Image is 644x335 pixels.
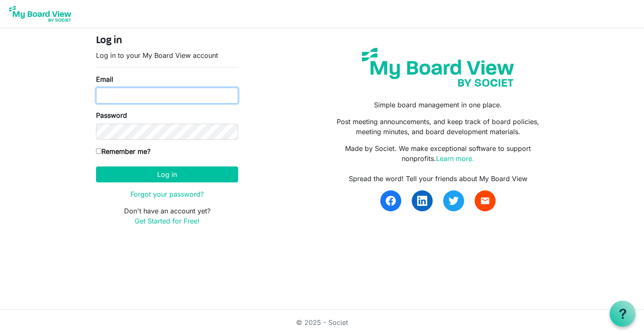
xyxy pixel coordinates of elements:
[96,35,238,47] h4: Log in
[7,3,74,24] img: My Board View Logo
[356,42,520,93] img: my-board-view-societ.svg
[386,196,396,206] img: facebook.svg
[135,217,200,225] a: Get Started for Free!
[96,148,101,154] input: Remember me?
[96,166,238,182] button: Log in
[328,174,548,184] div: Spread the word! Tell your friends about My Board View
[96,74,113,84] label: Email
[96,146,151,156] label: Remember me?
[328,100,548,110] p: Simple board management in one place.
[328,143,548,164] p: Made by Societ. We make exceptional software to support nonprofits.
[480,196,490,206] span: email
[475,190,496,211] a: email
[96,110,127,120] label: Password
[417,196,427,206] img: linkedin.svg
[449,196,459,206] img: twitter.svg
[328,117,548,137] p: Post meeting announcements, and keep track of board policies, meeting minutes, and board developm...
[96,50,238,60] p: Log in to your My Board View account
[96,206,238,226] p: Don't have an account yet?
[130,190,204,198] a: Forgot your password?
[436,154,474,163] a: Learn more.
[296,318,348,327] a: © 2025 - Societ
